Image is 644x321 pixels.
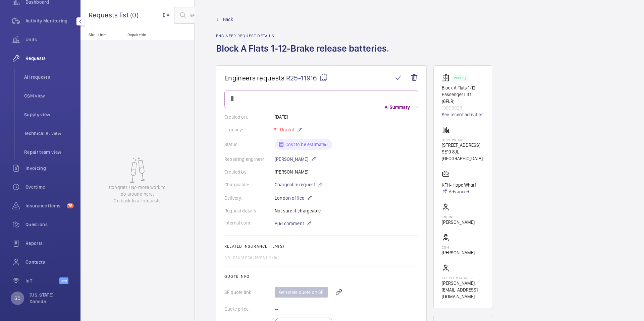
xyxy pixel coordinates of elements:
[25,165,74,172] span: Invoicing
[24,111,74,118] span: Supply view
[24,149,74,155] span: Repair team view
[106,184,169,197] p: Congrats ! No more work to do around here.
[442,148,484,162] p: SE10 8JL [GEOGRAPHIC_DATA]
[442,276,484,280] p: Supply manager
[223,16,233,23] span: Back
[224,244,418,249] h2: Related insurance item(s)
[442,142,484,148] p: [STREET_ADDRESS]
[442,245,475,249] p: CSM
[442,84,484,105] p: Block A Flats 1-12 Passenger Lift (6FLR)
[275,181,315,188] span: Chargeable request
[127,33,172,37] p: Repair title
[442,111,484,118] a: See recent activities
[25,17,74,24] span: Activity Monitoring
[25,277,59,284] span: IoT
[24,74,74,80] span: All requests
[224,74,285,82] span: Engineers requests
[279,127,294,132] span: Urgent
[442,182,476,188] p: KFH- Hope Wharf
[382,104,413,111] p: AI Summary
[25,184,74,190] span: Overtime
[442,188,476,195] a: Advanced
[224,274,418,279] h2: Quote info
[25,202,64,209] span: Insurance items
[59,277,68,284] span: Beta
[442,215,475,219] p: Engineer
[24,92,74,99] span: CSM view
[275,194,312,202] p: London office
[442,280,484,300] p: [PERSON_NAME][EMAIL_ADDRESS][DOMAIN_NAME]
[25,55,74,62] span: Requests
[67,203,74,208] span: 75
[174,7,282,24] input: Search by request or quote number
[442,219,475,226] p: [PERSON_NAME]
[286,74,328,82] span: R25-11916
[89,11,130,19] span: Requests list
[106,197,169,204] a: Go back to all requests
[25,36,74,43] span: Units
[25,221,74,228] span: Questions
[454,77,466,79] p: Working
[442,249,475,256] p: [PERSON_NAME]
[216,42,393,65] h1: Block A Flats 1-12-Brake release batteries.
[442,74,452,82] img: elevator.svg
[275,155,316,163] p: [PERSON_NAME]
[25,240,74,247] span: Reports
[275,220,304,227] span: Add comment
[442,105,484,111] p: 10895928
[25,259,74,265] span: Contacts
[442,138,484,142] p: Hope Wharf
[14,295,20,302] p: GD
[30,292,70,305] p: [US_STATE] Damide
[216,34,393,38] h2: Engineer request details
[80,33,125,37] p: Site - Unit
[24,130,74,137] span: Technical S. view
